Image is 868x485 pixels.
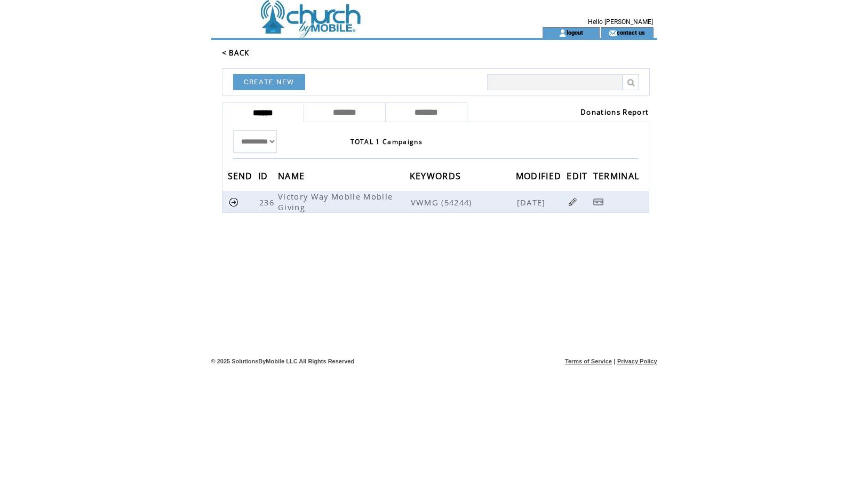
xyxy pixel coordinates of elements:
[565,358,612,364] a: Terms of Service
[258,168,271,187] span: ID
[516,172,564,179] a: MODIFIED
[222,48,250,58] a: < BACK
[567,168,590,187] span: EDIT
[617,29,645,36] a: contact us
[614,358,615,364] span: |
[278,191,393,212] span: Victory Way Mobile Mobile Giving
[278,172,307,179] a: NAME
[410,172,464,179] a: KEYWORDS
[567,29,583,36] a: logout
[580,107,649,117] a: Donations Report
[617,358,657,364] a: Privacy Policy
[259,197,277,208] span: 236
[228,168,256,187] span: SEND
[609,29,617,37] img: contact_us_icon.gif
[410,168,464,187] span: KEYWORDS
[517,197,548,208] span: [DATE]
[278,168,307,187] span: NAME
[593,168,642,187] span: TERMINAL
[411,197,515,208] span: VWMG (54244)
[588,18,653,26] span: Hello [PERSON_NAME]
[351,137,423,146] span: TOTAL 1 Campaigns
[559,29,567,37] img: account_icon.gif
[516,168,564,187] span: MODIFIED
[258,172,271,179] a: ID
[211,358,355,364] span: © 2025 SolutionsByMobile LLC All Rights Reserved
[233,74,305,90] a: CREATE NEW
